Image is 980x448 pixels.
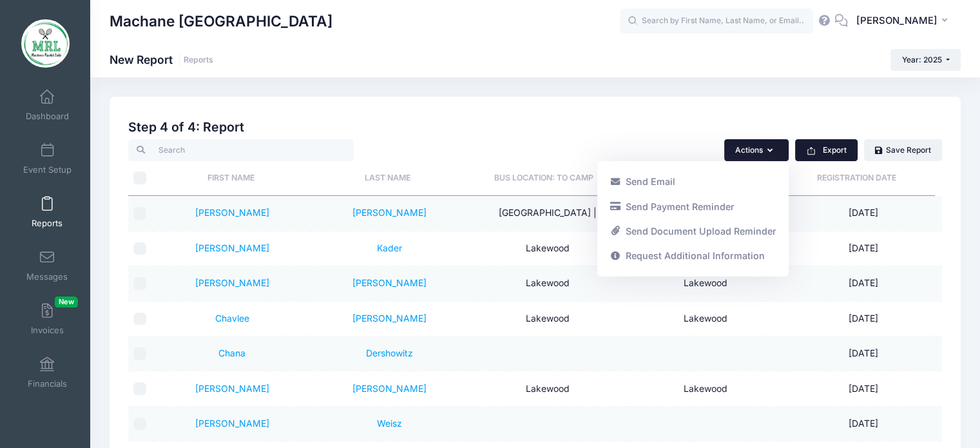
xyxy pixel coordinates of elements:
[110,53,213,66] h1: New Report
[195,242,269,253] a: [PERSON_NAME]
[17,350,78,395] a: Financials
[864,139,942,161] a: Save Report
[195,383,269,394] a: [PERSON_NAME]
[784,407,942,442] td: [DATE]
[784,266,942,301] td: [DATE]
[890,49,961,71] button: Year: 2025
[784,336,942,371] td: [DATE]
[21,19,70,68] img: Machane Racket Lake
[626,302,784,336] td: Lakewood
[468,196,626,231] td: [GEOGRAPHIC_DATA] |
[603,219,782,244] a: Send Document Upload Reminder
[215,313,249,324] a: Chavlee
[377,242,402,253] a: Kader
[626,371,784,406] td: Lakewood
[902,55,942,64] span: Year: 2025
[377,418,402,429] a: Weisz
[778,161,935,195] th: Registration Date: activate to sort column ascending
[28,378,67,389] span: Financials
[848,6,961,36] button: [PERSON_NAME]
[784,196,942,231] td: [DATE]
[153,161,309,195] th: First Name: activate to sort column ascending
[309,161,466,195] th: Last Name: activate to sort column ascending
[795,139,858,161] button: Export
[468,266,626,301] td: Lakewood
[603,170,782,194] a: Send Email
[195,418,269,429] a: [PERSON_NAME]
[55,297,78,307] span: New
[23,164,72,175] span: Event Setup
[195,277,269,288] a: [PERSON_NAME]
[468,302,626,336] td: Lakewood
[603,244,782,268] a: Request Additional Information
[128,120,942,135] h2: Step 4 of 4: Report
[626,266,784,301] td: Lakewood
[352,207,427,218] a: [PERSON_NAME]
[26,111,69,122] span: Dashboard
[466,161,622,195] th: Bus Location: To camp: activate to sort column ascending
[784,371,942,406] td: [DATE]
[128,139,354,161] input: Search
[468,371,626,406] td: Lakewood
[218,347,245,358] a: Chana
[17,83,78,128] a: Dashboard
[32,218,62,229] span: Reports
[184,55,213,65] a: Reports
[352,277,427,288] a: [PERSON_NAME]
[603,194,782,219] a: Send Payment Reminder
[856,14,937,28] span: [PERSON_NAME]
[110,6,332,36] h1: Machane [GEOGRAPHIC_DATA]
[468,231,626,266] td: Lakewood
[31,325,64,336] span: Invoices
[724,139,789,161] button: Actions
[784,302,942,336] td: [DATE]
[17,190,78,235] a: Reports
[26,271,68,282] span: Messages
[17,136,78,181] a: Event Setup
[17,297,78,342] a: InvoicesNew
[352,313,427,324] a: [PERSON_NAME]
[17,243,78,288] a: Messages
[195,207,269,218] a: [PERSON_NAME]
[352,383,427,394] a: [PERSON_NAME]
[366,347,413,358] a: Dershowitz
[620,8,813,34] input: Search by First Name, Last Name, or Email...
[784,231,942,266] td: [DATE]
